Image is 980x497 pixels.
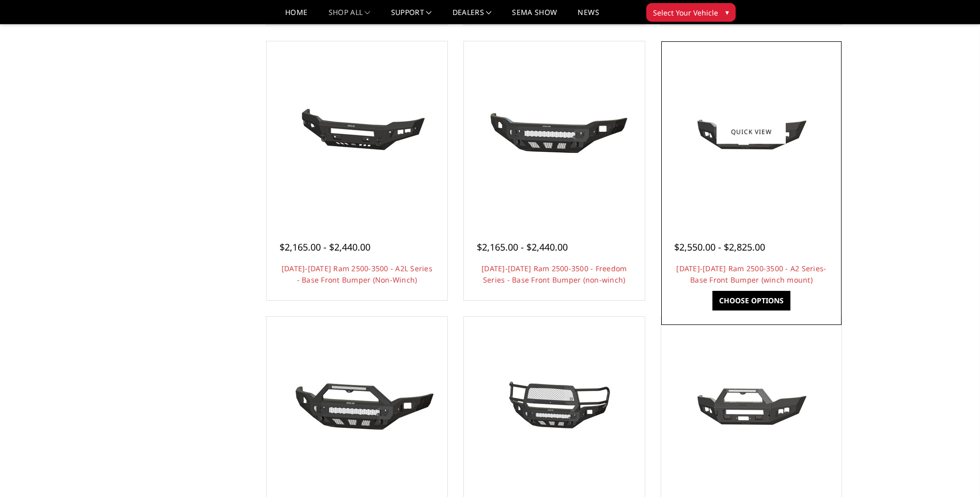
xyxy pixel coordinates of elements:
[481,263,627,285] a: [DATE]-[DATE] Ram 2500-3500 - Freedom Series - Base Front Bumper (non-winch)
[453,9,492,24] a: Dealers
[676,263,826,285] a: [DATE]-[DATE] Ram 2500-3500 - A2 Series- Base Front Bumper (winch mount)
[477,241,568,253] span: $2,165.00 - $2,440.00
[725,7,729,18] span: ▾
[712,291,790,310] a: Choose Options
[285,9,307,24] a: Home
[279,241,370,253] span: $2,165.00 - $2,440.00
[664,319,839,495] a: 2019-2025 Ram 2500-3500 - A2 Series - Sport Front Bumper (winch mount) 2019-2025 Ram 2500-3500 - ...
[466,319,642,495] a: 2019-2025 Ram 2500-3500 - Freedom Series - Extreme Front Bumper (Non-Winch) 2019-2025 Ram 2500-35...
[646,3,736,22] button: Select Your Vehicle
[664,44,839,220] a: 2019-2025 Ram 2500-3500 - A2 Series- Base Front Bumper (winch mount)
[274,93,440,170] img: 2019-2024 Ram 2500-3500 - A2L Series - Base Front Bumper (Non-Winch)
[674,241,765,253] span: $2,550.00 - $2,825.00
[274,368,440,446] img: 2019-2025 Ram 2500-3500 - Freedom Series - Sport Front Bumper (non-winch)
[668,95,834,169] img: 2019-2025 Ram 2500-3500 - A2 Series- Base Front Bumper (winch mount)
[717,119,786,144] a: Quick view
[472,93,637,170] img: 2019-2025 Ram 2500-3500 - Freedom Series - Base Front Bumper (non-winch)
[391,9,432,24] a: Support
[512,9,557,24] a: SEMA Show
[466,44,642,220] a: 2019-2025 Ram 2500-3500 - Freedom Series - Base Front Bumper (non-winch) 2019-2025 Ram 2500-3500 ...
[269,44,445,220] a: 2019-2024 Ram 2500-3500 - A2L Series - Base Front Bumper (Non-Winch)
[269,319,445,495] a: 2019-2025 Ram 2500-3500 - Freedom Series - Sport Front Bumper (non-winch) Multiple lighting options
[653,7,718,18] span: Select Your Vehicle
[578,9,599,24] a: News
[928,447,980,497] iframe: Chat Widget
[329,9,370,24] a: shop all
[282,263,432,285] a: [DATE]-[DATE] Ram 2500-3500 - A2L Series - Base Front Bumper (Non-Winch)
